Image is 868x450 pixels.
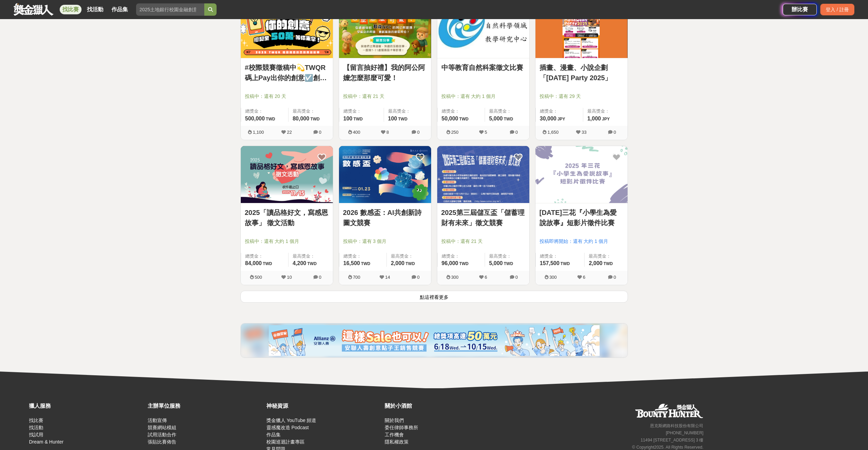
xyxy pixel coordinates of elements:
[442,108,481,115] span: 總獎金：
[547,130,559,135] span: 1,650
[293,116,309,121] span: 80,000
[540,116,557,121] span: 30,000
[583,275,585,280] span: 6
[343,253,382,260] span: 總獎金：
[557,117,565,121] span: JPY
[245,93,329,100] span: 投稿中：還有 20 天
[632,445,703,450] small: © Copyright 2025 . All Rights Reserved.
[245,253,284,260] span: 總獎金：
[442,253,481,260] span: 總獎金：
[266,117,275,121] span: TWD
[451,275,459,280] span: 300
[641,438,703,442] small: 11494 [STREET_ADDRESS] 3 樓
[385,402,500,410] div: 關於小酒館
[417,130,420,135] span: 0
[485,130,487,135] span: 5
[441,238,525,245] span: 投稿中：還有 21 天
[485,275,487,280] span: 6
[136,3,204,16] input: 2025土地銀行校園金融創意挑戰賽：從你出發 開啟智慧金融新頁
[386,130,389,135] span: 8
[385,432,404,437] a: 工作機會
[240,291,628,303] button: 點這裡看更多
[535,1,628,59] a: Cover Image
[489,253,525,260] span: 最高獎金：
[266,418,317,423] a: 獎金獵人 YouTube 頻道
[441,93,525,100] span: 投稿中：還有 大約 1 個月
[437,1,529,58] img: Cover Image
[489,260,503,266] span: 5,000
[255,275,262,280] span: 500
[307,261,317,266] span: TWD
[614,275,616,280] span: 0
[319,275,321,280] span: 0
[148,402,263,410] div: 主辦單位服務
[287,130,292,135] span: 22
[245,116,265,121] span: 500,000
[353,130,361,135] span: 400
[266,425,309,430] a: 靈感魔改造 Podcast
[84,5,106,14] a: 找活動
[406,261,415,266] span: TWD
[266,432,281,437] a: 作品集
[148,432,176,437] a: 試用活動合作
[540,238,623,245] span: 投稿即將開始：還有 大約 1 個月
[245,108,284,115] span: 總獎金：
[29,439,63,445] a: Dream & Hunter
[343,238,427,245] span: 投稿中：還有 3 個月
[540,93,623,100] span: 投稿中：還有 29 天
[148,439,176,445] a: 張貼比賽佈告
[560,261,570,266] span: TWD
[266,402,382,410] div: 神秘資源
[582,130,586,135] span: 33
[343,93,427,100] span: 投稿中：還有 21 天
[540,260,560,266] span: 157,500
[245,207,329,228] a: 2025「讀品格好文，寫感恩故事」 徵文活動
[417,275,420,280] span: 0
[602,117,610,121] span: JPY
[587,108,623,115] span: 最高獎金：
[391,260,404,266] span: 2,000
[442,260,458,266] span: 96,000
[245,260,262,266] span: 84,000
[441,62,525,73] a: 中等教育自然科案徵文比賽
[437,146,529,203] img: Cover Image
[783,4,817,15] a: 辦比賽
[504,261,513,266] span: TWD
[287,275,292,280] span: 10
[391,253,427,260] span: 最高獎金：
[353,117,363,121] span: TWD
[515,275,518,280] span: 0
[540,62,623,83] a: 插畫、漫畫、小說企劃「[DATE] Party 2025」
[148,418,167,423] a: 活動宣傳
[589,253,623,260] span: 最高獎金：
[353,275,361,280] span: 700
[266,439,305,445] a: 校園巡迴計畫專區
[241,146,333,203] img: Cover Image
[263,261,272,266] span: TWD
[241,1,333,58] img: Cover Image
[549,275,557,280] span: 300
[343,108,380,115] span: 總獎金：
[441,207,525,228] a: 2025第三屆儲互盃「儲蓄理財有未來」徵文競賽
[666,431,703,435] small: [PHONE_NUMBER]
[385,418,404,423] a: 關於我們
[343,62,427,83] a: 【留言抽好禮】我的阿公阿嬤怎麼那麼可愛！
[587,116,601,121] span: 1,000
[388,116,397,121] span: 100
[339,146,431,203] a: Cover Image
[29,418,43,423] a: 找比賽
[437,1,529,59] a: Cover Image
[293,260,306,266] span: 4,200
[385,425,418,430] a: 委任律師事務所
[385,439,409,445] a: 隱私權政策
[540,253,580,260] span: 總獎金：
[504,117,513,121] span: TWD
[269,325,600,356] img: cf4fb443-4ad2-4338-9fa3-b46b0bf5d316.png
[343,116,353,121] span: 100
[385,275,390,280] span: 14
[614,130,616,135] span: 0
[293,108,329,115] span: 最高獎金：
[388,108,427,115] span: 最高獎金：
